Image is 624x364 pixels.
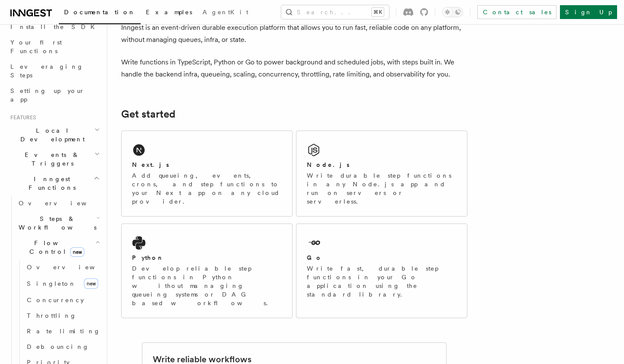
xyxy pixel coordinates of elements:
a: Documentation [59,3,141,24]
button: Inngest Functions [7,171,102,195]
span: Your first Functions [10,39,62,54]
a: Rate limiting [23,323,102,339]
a: Leveraging Steps [7,59,102,83]
a: Overview [15,195,102,211]
a: PythonDevelop reliable step functions in Python without managing queueing systems or DAG based wo... [121,224,293,318]
p: Develop reliable step functions in Python without managing queueing systems or DAG based workflows. [132,264,282,307]
button: Toggle dark mode [442,7,463,17]
a: Debouncing [23,339,102,354]
a: Sign Up [560,5,617,19]
span: Local Development [7,126,94,144]
button: Flow Controlnew [15,235,102,259]
span: Concurrency [27,297,84,303]
kbd: ⌘K [372,8,384,16]
a: Your first Functions [7,35,102,59]
span: Flow Control [15,239,95,256]
h2: Python [132,253,164,262]
a: Overview [23,259,102,275]
span: Events & Triggers [7,150,94,168]
p: Write durable step functions in any Node.js app and run on servers or serverless. [307,171,457,206]
a: Concurrency [23,292,102,308]
a: GoWrite fast, durable step functions in your Go application using the standard library. [296,224,467,318]
span: Throttling [27,312,77,319]
button: Search...⌘K [281,5,389,19]
span: Leveraging Steps [10,63,84,79]
a: Setting up your app [7,83,102,107]
span: new [70,247,84,257]
span: AgentKit [203,9,248,16]
span: Features [7,114,36,121]
button: Steps & Workflows [15,211,102,235]
a: Next.jsAdd queueing, events, crons, and step functions to your Next app on any cloud provider. [121,131,293,217]
p: Inngest is an event-driven durable execution platform that allows you to run fast, reliable code ... [121,22,467,46]
h2: Go [307,253,322,262]
span: Rate limiting [27,328,100,335]
span: Overview [27,264,116,271]
span: Documentation [64,9,135,16]
a: Install the SDK [7,19,102,35]
a: Get started [121,108,175,120]
a: Throttling [23,308,102,323]
span: new [84,278,98,289]
button: Local Development [7,123,102,147]
span: Overview [19,200,108,207]
p: Write fast, durable step functions in your Go application using the standard library. [307,264,457,299]
span: Examples [146,9,192,16]
span: Setting up your app [10,87,85,103]
button: Events & Triggers [7,147,102,171]
p: Write functions in TypeScript, Python or Go to power background and scheduled jobs, with steps bu... [121,56,467,80]
h2: Next.js [132,160,169,169]
span: Debouncing [27,343,89,350]
a: Examples [141,3,197,23]
span: Install the SDK [10,23,100,30]
a: Singletonnew [23,275,102,292]
span: Steps & Workflows [15,214,96,232]
a: Contact sales [477,5,556,19]
span: Singleton [27,280,76,287]
h2: Node.js [307,160,350,169]
a: AgentKit [197,3,254,23]
a: Node.jsWrite durable step functions in any Node.js app and run on servers or serverless. [296,131,467,217]
span: Inngest Functions [7,175,93,192]
p: Add queueing, events, crons, and step functions to your Next app on any cloud provider. [132,171,282,206]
